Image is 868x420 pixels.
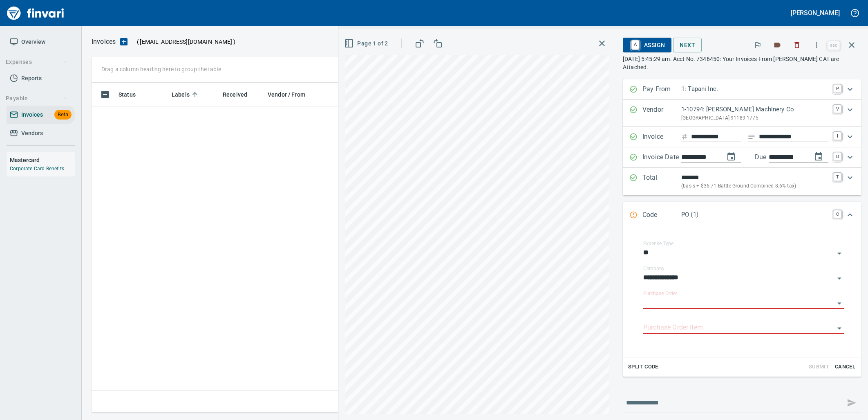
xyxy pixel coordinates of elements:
[833,210,841,218] a: C
[223,90,258,99] span: Received
[631,40,639,49] a: A
[828,41,840,50] a: esc
[681,105,828,114] p: 1-10794: [PERSON_NAME] Machinery Co
[747,133,756,141] svg: Invoice description
[7,106,75,124] a: InvoicesBeta
[834,298,845,309] button: Open
[681,210,828,219] p: PO (1)
[643,266,664,271] label: Company
[825,35,861,55] span: Close invoice
[788,36,806,54] button: Discard
[842,393,861,413] span: This records your message into the invoice and notifies anyone mentioned
[6,57,67,67] span: Expenses
[342,36,391,51] button: Page 1 of 2
[623,79,861,100] div: Expand
[346,38,388,49] span: Page 1 of 2
[834,362,856,372] span: Cancel
[7,69,75,88] a: Reports
[642,105,681,122] p: Vendor
[808,36,825,54] button: More
[834,323,845,334] button: Open
[101,65,221,73] p: Drag a column heading here to group the table
[626,361,660,373] button: Split Code
[92,37,116,47] nav: breadcrumb
[642,132,681,142] p: Invoice
[2,54,71,70] button: Expenses
[116,37,132,47] button: Upload an Invoice
[21,37,45,47] span: Overview
[833,173,841,181] a: T
[5,3,66,23] img: Finvari
[172,90,200,99] span: Labels
[721,147,741,167] button: change date
[139,38,233,46] span: [EMAIL_ADDRESS][DOMAIN_NAME]
[681,84,828,94] p: 1: Tapani Inc.
[119,90,146,99] span: Status
[833,84,841,93] a: P
[623,202,861,229] div: Expand
[681,114,828,122] p: [GEOGRAPHIC_DATA] 91189-1775
[268,90,316,99] span: Vendor / From
[834,248,845,259] button: Open
[673,38,702,53] button: Next
[681,182,828,190] p: (basis + $36.71 Battle Ground Combined 8.6% tax)
[623,55,861,71] p: [DATE] 5:45:29 am. Acct No. 7346450: Your Invoices From [PERSON_NAME] CAT are Attached.
[680,40,695,50] span: Next
[789,7,842,19] button: [PERSON_NAME]
[268,90,305,99] span: Vendor / From
[10,156,75,165] h6: Mastercard
[54,110,72,120] span: Beta
[834,273,845,284] button: Open
[832,361,858,373] button: Cancel
[2,91,71,106] button: Payable
[642,84,681,95] p: Pay From
[643,291,677,296] label: Purchase Order
[21,110,43,120] span: Invoices
[623,38,671,52] button: AAssign
[223,90,247,99] span: Received
[791,9,840,17] h5: [PERSON_NAME]
[623,127,861,147] div: Expand
[833,105,841,113] a: V
[833,132,841,140] a: I
[629,38,665,52] span: Assign
[749,36,767,54] button: Flag
[6,93,67,104] span: Payable
[642,173,681,190] p: Total
[172,90,190,99] span: Labels
[681,132,688,142] svg: Invoice number
[833,152,841,160] a: D
[643,242,673,246] label: Expense Type
[642,210,681,221] p: Code
[628,362,658,372] span: Split Code
[623,147,861,168] div: Expand
[10,166,64,172] a: Corporate Card Benefits
[7,33,75,51] a: Overview
[132,38,235,46] p: ( )
[92,37,116,47] p: Invoices
[809,147,828,167] button: change due date
[119,90,136,99] span: Status
[21,128,43,138] span: Vendors
[623,100,861,127] div: Expand
[755,152,794,162] p: Due
[7,124,75,142] a: Vendors
[642,152,681,163] p: Invoice Date
[623,168,861,195] div: Expand
[623,229,861,377] div: Expand
[21,73,42,84] span: Reports
[768,36,786,54] button: Labels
